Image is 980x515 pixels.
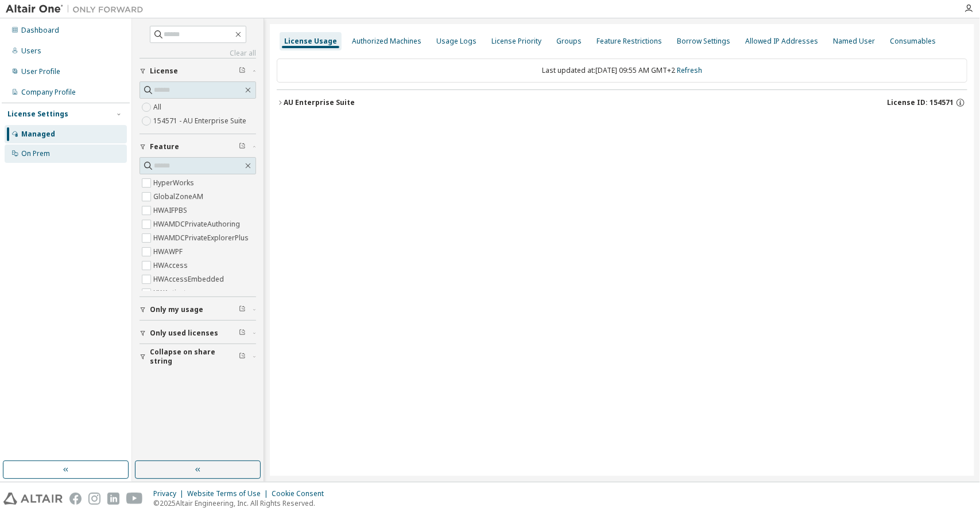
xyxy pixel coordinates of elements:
[284,37,337,46] div: License Usage
[21,46,41,56] div: Users
[150,67,178,76] span: License
[140,49,256,58] a: Clear all
[491,37,541,46] div: License Priority
[153,176,196,190] label: HyperWorks
[745,37,818,46] div: Allowed IP Addresses
[677,37,730,46] div: Borrow Settings
[833,37,875,46] div: Named User
[153,245,185,259] label: HWAWPF
[6,3,149,15] img: Altair One
[150,329,218,338] span: Only used licenses
[239,305,246,314] span: Clear filter
[153,190,206,204] label: GlobalZoneAM
[272,489,331,498] div: Cookie Consent
[140,321,256,346] button: Only used licenses
[150,142,179,151] span: Feature
[150,348,239,366] span: Collapse on share string
[153,204,189,217] label: HWAIFPBS
[140,58,256,84] button: License
[187,489,272,498] div: Website Terms of Use
[88,493,100,505] img: instagram.svg
[153,489,187,498] div: Privacy
[239,329,246,338] span: Clear filter
[153,114,249,128] label: 154571 - AU Enterprise Suite
[153,231,251,245] label: HWAMDCPrivateExplorerPlus
[153,272,226,286] label: HWAccessEmbedded
[239,67,246,76] span: Clear filter
[140,134,256,159] button: Feature
[126,493,143,505] img: youtube.svg
[153,286,192,300] label: HWActivate
[239,142,246,151] span: Clear filter
[352,37,421,46] div: Authorized Machines
[21,130,55,139] div: Managed
[890,37,936,46] div: Consumables
[153,259,190,272] label: HWAccess
[7,110,68,119] div: License Settings
[21,67,60,76] div: User Profile
[150,305,203,314] span: Only my usage
[107,493,119,505] img: linkedin.svg
[153,100,164,114] label: All
[284,98,355,107] div: AU Enterprise Suite
[21,149,50,158] div: On Prem
[153,217,242,231] label: HWAMDCPrivateAuthoring
[140,297,256,322] button: Only my usage
[436,37,477,46] div: Usage Logs
[887,98,954,107] span: License ID: 154571
[277,58,967,83] div: Last updated at: [DATE] 09:55 AM GMT+2
[277,90,967,115] button: AU Enterprise SuiteLicense ID: 154571
[239,352,246,361] span: Clear filter
[140,344,256,369] button: Collapse on share string
[556,37,582,46] div: Groups
[677,65,702,75] a: Refresh
[21,88,76,97] div: Company Profile
[3,493,63,505] img: altair_logo.svg
[596,37,662,46] div: Feature Restrictions
[21,26,59,35] div: Dashboard
[153,498,331,508] p: © 2025 Altair Engineering, Inc. All Rights Reserved.
[69,493,82,505] img: facebook.svg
